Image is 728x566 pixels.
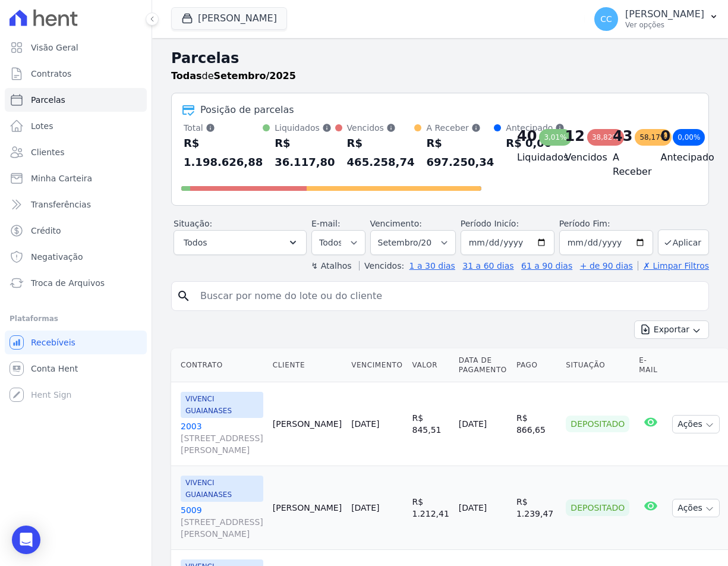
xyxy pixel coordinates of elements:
span: [STREET_ADDRESS][PERSON_NAME] [181,432,263,456]
span: Contratos [31,68,71,80]
div: Plataformas [10,312,142,326]
th: Vencimento [346,348,407,382]
strong: Setembro/2025 [214,70,296,81]
a: Clientes [5,140,147,164]
a: Crédito [5,219,147,243]
div: 0 [661,127,671,146]
div: Posição de parcelas [200,103,294,117]
th: Cliente [268,348,346,382]
span: Recebíveis [31,337,75,348]
td: R$ 866,65 [512,382,561,466]
h4: Vencidos [565,150,594,165]
a: [DATE] [351,503,379,512]
div: 12 [565,127,585,146]
td: R$ 1.239,47 [512,466,561,550]
td: [DATE] [454,466,512,550]
p: [PERSON_NAME] [625,8,704,20]
div: Total [184,122,263,134]
div: 3,01% [539,129,571,146]
th: E-mail [634,348,667,382]
a: Negativação [5,245,147,269]
a: Lotes [5,114,147,138]
button: CC [PERSON_NAME] Ver opções [585,2,728,36]
button: Ações [672,499,720,517]
label: ↯ Atalhos [311,261,351,271]
div: 43 [613,127,632,146]
div: Open Intercom Messenger [12,526,40,554]
div: A Receber [426,122,494,134]
td: R$ 845,51 [408,382,454,466]
button: Todos [174,230,307,255]
label: Vencimento: [370,219,422,228]
a: 1 a 30 dias [409,261,455,271]
div: 38,82% [587,129,624,146]
span: VIVENCI GUAIANASES [181,476,263,502]
div: R$ 1.198.626,88 [184,134,263,172]
a: ✗ Limpar Filtros [638,261,709,271]
span: [STREET_ADDRESS][PERSON_NAME] [181,516,263,540]
input: Buscar por nome do lote ou do cliente [193,284,704,308]
div: R$ 36.117,80 [275,134,335,172]
th: Contrato [171,348,268,382]
strong: Todas [171,70,202,81]
span: Minha Carteira [31,172,92,184]
a: Visão Geral [5,36,147,59]
h4: Liquidados [517,150,546,165]
div: 0,00% [673,129,705,146]
a: 31 a 60 dias [462,261,513,271]
label: Situação: [174,219,212,228]
div: Depositado [566,499,629,516]
span: CC [600,15,612,23]
a: Transferências [5,193,147,216]
a: Contratos [5,62,147,86]
label: Período Fim: [559,218,653,230]
h4: A Receber [613,150,642,179]
label: Vencidos: [359,261,404,271]
th: Pago [512,348,561,382]
a: + de 90 dias [580,261,633,271]
div: Depositado [566,416,629,432]
td: R$ 1.212,41 [408,466,454,550]
p: de [171,69,296,83]
th: Situação [561,348,634,382]
div: R$ 465.258,74 [347,134,415,172]
span: Troca de Arquivos [31,277,105,289]
div: 40 [517,127,537,146]
td: [PERSON_NAME] [268,382,346,466]
span: VIVENCI GUAIANASES [181,392,263,418]
span: Parcelas [31,94,65,106]
a: 2003[STREET_ADDRESS][PERSON_NAME] [181,420,263,456]
span: Negativação [31,251,83,263]
div: R$ 0,00 [506,134,565,153]
i: search [177,289,191,303]
button: Ações [672,415,720,433]
a: Conta Hent [5,357,147,381]
th: Valor [408,348,454,382]
td: [DATE] [454,382,512,466]
a: 61 a 90 dias [521,261,572,271]
h2: Parcelas [171,48,709,69]
span: Todos [184,235,207,250]
a: Parcelas [5,88,147,112]
label: Período Inicío: [461,219,519,228]
span: Crédito [31,225,61,237]
td: [PERSON_NAME] [268,466,346,550]
span: Lotes [31,120,53,132]
div: Liquidados [275,122,335,134]
div: R$ 697.250,34 [426,134,494,172]
span: Clientes [31,146,64,158]
a: Troca de Arquivos [5,271,147,295]
div: Antecipado [506,122,565,134]
div: 58,17% [635,129,672,146]
div: Vencidos [347,122,415,134]
span: Visão Geral [31,42,78,54]
button: Aplicar [658,229,709,255]
p: Ver opções [625,20,704,30]
span: Conta Hent [31,363,78,375]
label: E-mail: [311,219,341,228]
h4: Antecipado [661,150,690,165]
button: Exportar [634,320,709,339]
button: [PERSON_NAME] [171,7,287,30]
a: 5009[STREET_ADDRESS][PERSON_NAME] [181,504,263,540]
a: [DATE] [351,419,379,429]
